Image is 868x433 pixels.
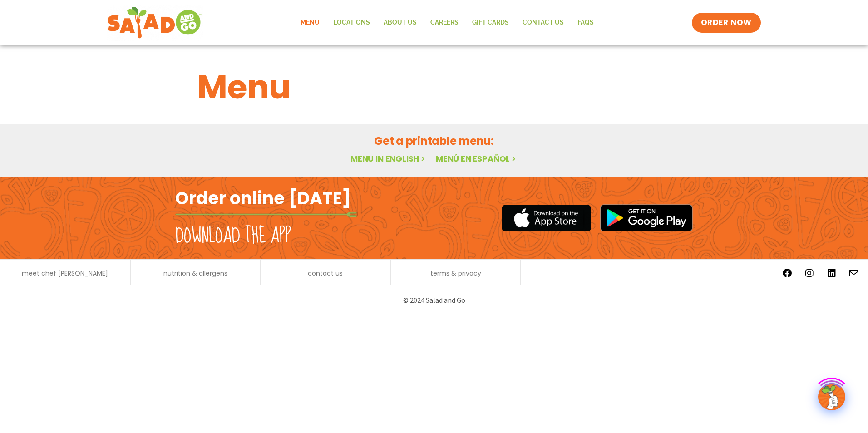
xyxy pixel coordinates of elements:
a: meet chef [PERSON_NAME] [22,270,108,276]
a: Careers [424,12,465,33]
img: fork [175,212,357,217]
span: ORDER NOW [701,17,752,28]
img: new-SAG-logo-768×292 [107,5,203,41]
h2: Download the app [175,223,291,249]
img: appstore [502,203,591,233]
h2: Get a printable menu: [197,133,671,149]
a: Menu in English [350,153,427,164]
p: © 2024 Salad and Go [180,294,688,306]
nav: Menu [294,12,601,33]
h2: Order online [DATE] [175,187,351,209]
h1: Menu [197,63,671,112]
a: About Us [377,12,424,33]
a: GIFT CARDS [465,12,516,33]
img: google_play [600,204,693,231]
a: nutrition & allergens [163,270,227,276]
a: ORDER NOW [692,13,761,33]
a: terms & privacy [430,270,481,276]
a: Menú en español [436,153,518,164]
a: contact us [308,270,343,276]
a: Locations [326,12,377,33]
a: Contact Us [516,12,571,33]
a: FAQs [571,12,601,33]
a: Menu [294,12,326,33]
